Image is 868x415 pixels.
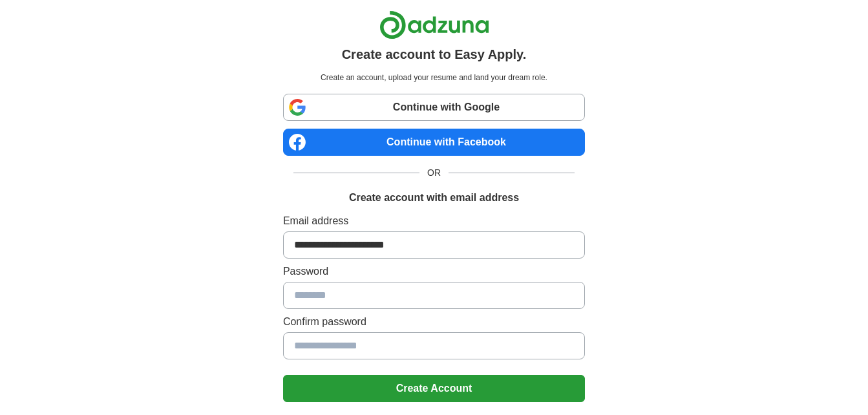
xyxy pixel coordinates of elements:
[379,10,489,39] img: Adzuna logo
[283,375,585,402] button: Create Account
[349,190,519,206] h1: Create account with email address
[283,129,585,156] a: Continue with Facebook
[342,45,527,64] h1: Create account to Easy Apply.
[283,213,585,229] label: Email address
[283,264,585,279] label: Password
[283,94,585,121] a: Continue with Google
[286,72,582,83] p: Create an account, upload your resume and land your dream role.
[419,166,449,180] span: OR
[283,314,585,330] label: Confirm password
